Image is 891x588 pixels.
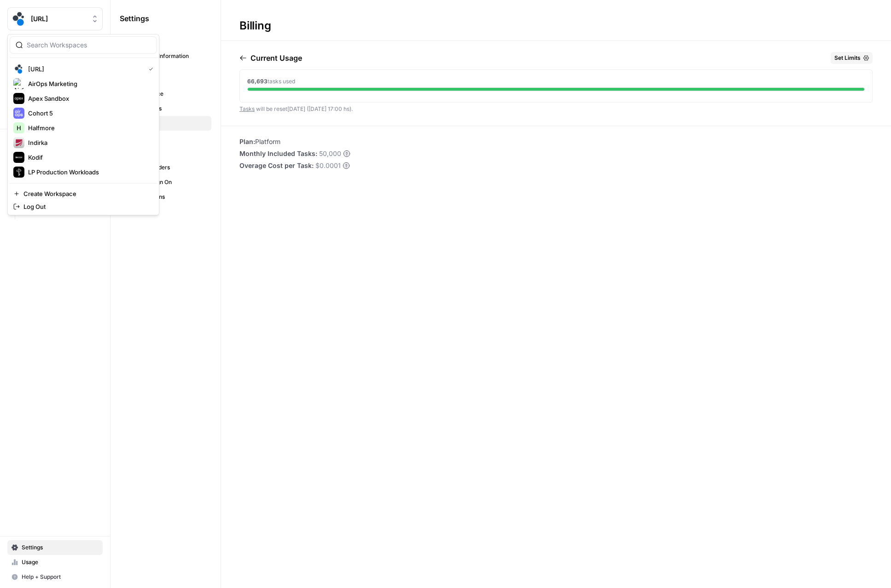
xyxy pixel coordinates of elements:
span: will be reset [DATE] ([DATE] 17:00 hs) . [239,105,353,112]
span: Monthly Included Tasks: [239,149,317,158]
div: Workspace: spot.ai [7,34,159,215]
span: Databases [134,104,207,113]
span: Halfmore [28,123,150,133]
img: AirOps Marketing Logo [13,78,24,89]
a: Create Workspace [10,187,157,200]
li: Platform [239,137,350,146]
span: Single Sign On [134,178,207,186]
span: Usage [22,558,99,566]
img: LP Production Workloads Logo [13,167,24,178]
span: Kodif [28,153,150,162]
input: Search Workspaces [27,40,151,50]
span: H [17,123,21,133]
span: $0.0001 [315,161,341,170]
a: Secrets [120,204,211,219]
a: Single Sign On [120,175,211,190]
a: Workspace [120,86,211,101]
img: Indirka Logo [13,137,24,148]
span: Indirka [28,138,150,147]
span: tasks used [268,78,295,85]
img: Kodif Logo [13,152,24,163]
span: [URL] [28,64,141,74]
a: API Providers [120,160,211,175]
span: Billing [134,119,207,127]
a: Tasks [239,105,255,112]
img: spot.ai Logo [11,11,27,27]
button: Help + Support [7,570,103,584]
div: Billing [221,18,289,33]
a: Tags [120,145,211,160]
span: Integrations [134,193,207,201]
img: Apex Sandbox Logo [13,93,24,104]
img: Cohort 5 Logo [13,108,24,119]
p: Current Usage [250,52,302,63]
span: Apex Sandbox [28,94,150,103]
span: Set Limits [834,54,861,62]
span: LP Production Workloads [28,167,150,177]
a: Personal Information [120,49,211,63]
span: Cohort 5 [28,109,150,118]
span: Workspace [134,90,207,98]
span: Secrets [134,208,207,216]
span: Settings [22,543,99,552]
span: AirOps Marketing [28,79,150,88]
span: Log Out [23,202,150,211]
span: Settings [120,13,149,24]
span: Team [134,134,207,142]
button: Set Limits [831,52,873,64]
a: Billing [120,116,211,131]
span: Tags [134,149,207,157]
button: Workspace: spot.ai [7,7,103,30]
span: 50,000 [319,149,341,158]
a: Databases [120,101,211,116]
a: Integrations [120,190,211,204]
span: Overage Cost per Task: [239,161,314,170]
img: spot.ai Logo [13,63,24,75]
a: Log Out [10,200,157,213]
span: Plan: [239,138,255,145]
span: API Providers [134,163,207,172]
span: 66,693 [247,78,268,85]
a: Team [120,131,211,145]
span: Create Workspace [23,189,150,198]
span: [URL] [31,14,87,23]
span: Personal Information [134,52,207,60]
a: Settings [7,540,103,555]
a: Usage [7,555,103,570]
span: Help + Support [22,573,99,581]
